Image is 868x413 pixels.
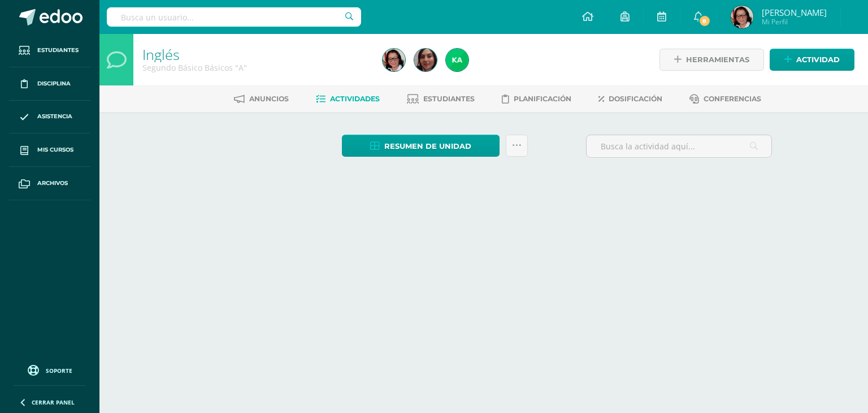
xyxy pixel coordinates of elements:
a: Archivos [9,167,90,200]
a: Planificación [502,90,571,108]
span: Herramientas [686,49,749,70]
a: Conferencias [689,90,761,108]
span: Disciplina [37,79,71,88]
input: Busca la actividad aquí... [587,135,771,157]
span: Actividad [796,49,840,70]
a: Actividades [316,90,380,108]
a: Soporte [14,362,86,377]
span: [PERSON_NAME] [762,7,827,18]
span: Mis cursos [37,145,73,154]
span: Planificación [514,94,571,103]
span: Conferencias [704,94,761,103]
span: Resumen de unidad [384,136,471,157]
a: Mis cursos [9,134,90,167]
span: Actividades [330,94,380,103]
a: Resumen de unidad [342,135,500,157]
span: Cerrar panel [32,398,75,406]
a: Disciplina [9,67,90,101]
span: Estudiantes [423,94,475,103]
span: Anuncios [249,94,289,103]
input: Busca un usuario... [107,7,361,27]
span: Soporte [46,367,72,375]
a: Actividad [770,49,854,71]
span: 8 [698,15,711,27]
a: Inglés [142,45,180,64]
span: Asistencia [37,112,72,121]
a: Anuncios [234,90,289,108]
a: Estudiantes [9,34,90,67]
h1: Inglés [142,46,369,62]
span: Mi Perfil [762,17,827,27]
img: 3843fb34685ba28fd29906e75e029183.png [414,49,437,71]
a: Dosificación [598,90,662,108]
img: 073ab9fb05eb5e4f9239493c9ec9f7a2.png [731,6,753,28]
a: Herramientas [659,49,764,71]
a: Asistencia [9,101,90,134]
div: Segundo Básico Básicos 'A' [142,62,369,73]
span: Estudiantes [37,46,79,55]
span: Archivos [37,179,68,188]
span: Dosificación [609,94,662,103]
img: 8023b044e5fe8d4619e40790d31912b4.png [446,49,468,71]
a: Estudiantes [407,90,475,108]
img: 073ab9fb05eb5e4f9239493c9ec9f7a2.png [383,49,405,71]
